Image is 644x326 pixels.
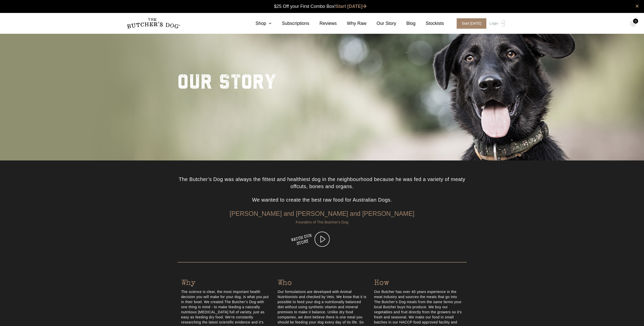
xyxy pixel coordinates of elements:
[633,19,638,24] div: 0
[177,220,467,224] h6: Founders of The Butcher's Dog
[177,176,467,196] p: The Butcher’s Dog was always the fittest and healthiest dog in the neighbourhood because he was f...
[181,278,270,289] h4: Why
[457,18,487,29] span: Start [DATE]
[488,18,505,29] a: Login
[396,20,416,27] a: Blog
[337,20,367,27] a: Why Raw
[177,210,467,220] h3: [PERSON_NAME] and [PERSON_NAME] and [PERSON_NAME]
[245,20,272,27] a: Shop
[367,20,396,27] a: Our Story
[336,4,367,9] a: Start [DATE]
[309,20,337,27] a: Reviews
[272,20,309,27] a: Subscriptions
[374,278,463,289] h4: How
[416,20,444,27] a: Stockists
[177,64,277,97] h2: Our story
[630,20,636,27] img: TBD_Cart-Empty.png
[452,18,488,29] a: Start [DATE]
[635,3,639,9] a: close
[290,233,314,248] h4: WATCH OUR STORY
[278,278,367,289] h4: Who
[177,196,467,210] p: We wanted to create the best raw food for Australian Dogs.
